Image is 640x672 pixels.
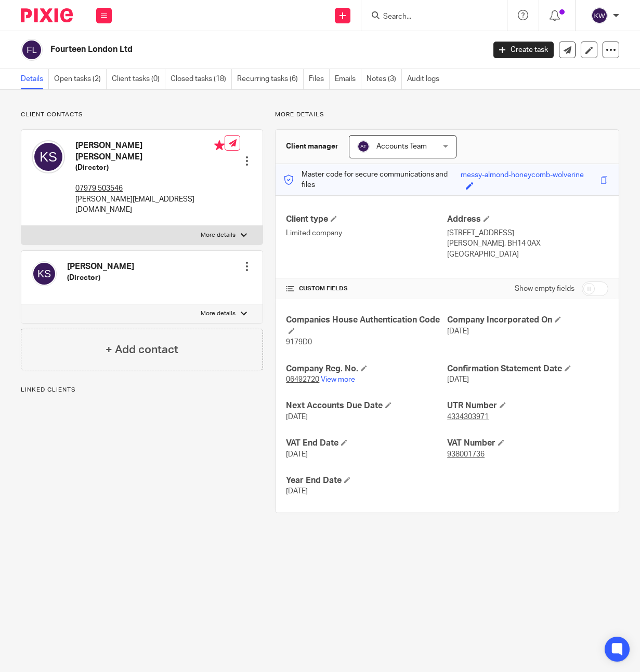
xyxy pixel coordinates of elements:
h4: Address [447,214,608,225]
h4: VAT Number [447,438,608,449]
i: Primary [214,140,225,151]
h5: (Director) [75,163,225,173]
a: Details [21,69,49,89]
p: [GEOGRAPHIC_DATA] [447,249,608,260]
span: [DATE] [286,488,308,495]
input: Search [382,12,476,22]
h4: [PERSON_NAME] [PERSON_NAME] [75,140,225,163]
tcxspan: Call 4334303971 via 3CX [447,413,489,421]
a: View more [321,376,355,383]
h2: Fourteen London Ltd [50,44,393,55]
h4: + Add contact [106,342,178,358]
a: Open tasks (2) [54,69,107,89]
a: Emails [335,69,361,89]
h4: Next Accounts Due Date [286,400,447,411]
h4: Confirmation Statement Date [447,364,608,374]
a: Files [309,69,330,89]
p: [STREET_ADDRESS] [447,228,608,238]
h5: (Director) [67,273,134,283]
label: Show empty fields [515,284,574,294]
p: Linked clients [21,386,263,394]
a: Notes (3) [367,69,402,89]
img: svg%3E [357,140,370,153]
tcxspan: Call 938001736 via 3CX [447,451,485,458]
span: [DATE] [286,413,308,421]
span: [DATE] [447,376,469,383]
h4: Year End Date [286,475,447,486]
span: [DATE] [447,328,469,335]
h4: UTR Number [447,400,608,411]
h4: Company Incorporated On [447,315,608,326]
h4: [PERSON_NAME] [67,261,134,272]
span: [DATE] [286,451,308,458]
h4: CUSTOM FIELDS [286,285,447,293]
h4: Client type [286,214,447,225]
a: Create task [493,42,554,58]
img: svg%3E [32,261,57,286]
h4: Companies House Authentication Code [286,315,447,337]
p: More details [201,310,236,318]
span: Accounts Team [376,143,427,150]
h4: Company Reg. No. [286,364,447,374]
a: Audit logs [407,69,445,89]
tcxspan: Call 07979 503546 via 3CX [75,185,123,192]
a: Recurring tasks (6) [237,69,304,89]
p: More details [275,111,619,119]
p: Limited company [286,228,447,238]
a: Client tasks (0) [112,69,165,89]
p: [PERSON_NAME], BH14 0AX [447,238,608,249]
img: svg%3E [591,7,608,24]
img: svg%3E [32,140,65,173]
a: Closed tasks (18) [171,69,232,89]
p: Master code for secure communications and files [283,169,461,191]
tcxspan: Call 06492720 via 3CX [286,376,319,383]
span: 9179D0 [286,339,312,346]
p: [PERSON_NAME][EMAIL_ADDRESS][DOMAIN_NAME] [75,194,225,216]
p: More details [201,231,236,239]
div: messy-almond-honeycomb-wolverine [461,170,584,182]
img: svg%3E [21,39,43,61]
h3: Client manager [286,141,338,152]
p: Client contacts [21,111,263,119]
img: Pixie [21,8,73,22]
h4: VAT End Date [286,438,447,449]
